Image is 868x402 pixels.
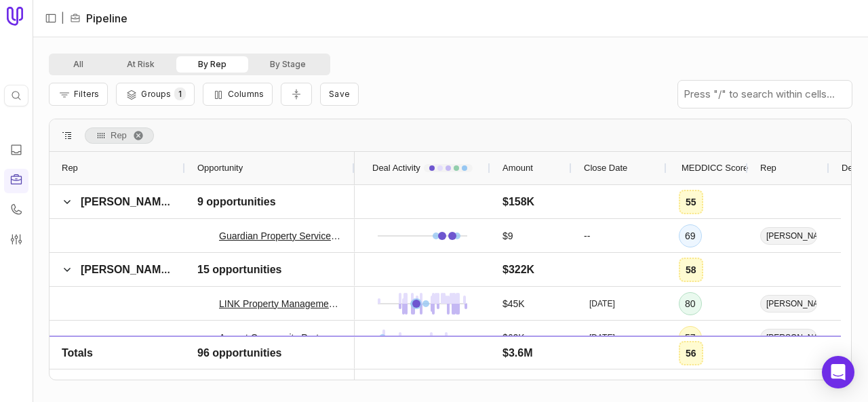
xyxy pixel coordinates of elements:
div: Row Groups [85,127,154,144]
span: Save [329,89,350,99]
span: Opportunity [197,160,243,176]
span: [PERSON_NAME] [760,363,817,380]
div: 55 [686,194,696,210]
div: 57 [685,329,696,346]
span: Rep [62,160,78,176]
span: $45K [502,296,525,312]
time: [DATE] [589,298,615,309]
div: 49 [685,363,696,380]
span: MEDDICC Score [682,160,748,176]
span: $158K [502,194,534,210]
a: Guardian Property Services Deal [219,228,342,244]
span: Deal Activity [372,160,420,176]
span: [PERSON_NAME] [760,329,817,346]
a: Timberline District Consulting - New Deal [219,363,342,380]
span: | [61,10,64,26]
span: Filters [74,89,99,99]
button: Collapse all rows [281,83,312,106]
div: Open Intercom Messenger [822,356,854,388]
span: $9 [502,228,513,244]
time: [DATE] [589,332,615,343]
span: $62K [502,329,525,346]
span: [PERSON_NAME] [81,264,172,275]
div: -- [572,219,667,252]
button: By Stage [248,56,328,73]
li: Pipeline [70,10,127,26]
span: 1 [174,87,186,100]
div: 58 [686,262,696,278]
div: 80 [685,296,696,312]
span: [PERSON_NAME] [81,196,172,207]
button: All [52,56,105,73]
span: [PERSON_NAME] [760,295,817,313]
a: Ascent Community Partners - New Deal [219,329,342,346]
span: Close Date [584,160,627,176]
span: 15 opportunities [197,262,281,278]
div: 69 [685,228,696,244]
span: $322K [502,262,534,278]
span: Columns [228,89,264,99]
button: Create a new saved view [320,83,359,106]
button: Filter Pipeline [49,83,108,106]
span: $20K [502,363,525,380]
button: By Rep [176,56,248,73]
span: Rep [760,160,776,176]
span: 9 opportunities [197,194,276,210]
div: MEDDICC Score [679,152,736,184]
time: [DATE] [589,366,615,377]
button: Columns [203,83,273,106]
span: Rep. Press ENTER to sort. Press DELETE to remove [85,127,154,144]
button: At Risk [105,56,176,73]
a: LINK Property Management - New Deal [219,296,342,312]
button: Group Pipeline [116,83,194,106]
span: Amount [502,160,533,176]
span: Groups [141,89,171,99]
span: Rep [111,127,127,144]
input: Press "/" to search within cells... [678,81,852,108]
span: [PERSON_NAME] [760,227,817,245]
button: Expand sidebar [41,8,61,28]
